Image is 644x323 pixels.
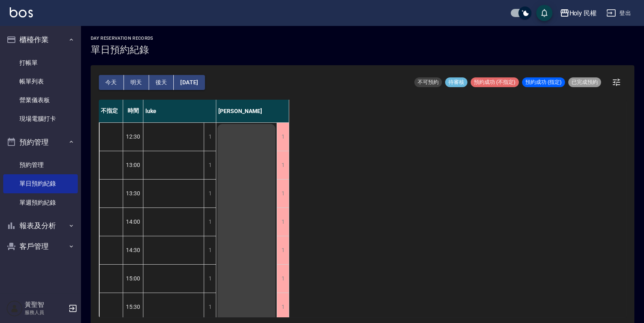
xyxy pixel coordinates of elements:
[3,236,78,257] button: 客戶管理
[123,151,143,179] div: 13:00
[216,100,289,122] div: [PERSON_NAME]
[149,75,174,90] button: 後天
[25,309,66,316] p: 服務人員
[204,180,216,207] div: 1
[557,5,600,21] button: Holy 民權
[3,193,78,212] a: 單週預約紀錄
[568,79,601,86] span: 已完成預約
[123,100,143,122] div: 時間
[277,151,289,179] div: 1
[204,265,216,293] div: 1
[204,123,216,151] div: 1
[174,75,205,90] button: [DATE]
[445,79,467,86] span: 待審核
[10,7,33,17] img: Logo
[471,79,519,86] span: 預約成功 (不指定)
[204,151,216,179] div: 1
[277,293,289,321] div: 1
[123,293,143,321] div: 15:30
[204,208,216,236] div: 1
[99,100,123,122] div: 不指定
[522,79,565,86] span: 預約成功 (指定)
[91,44,154,56] h3: 單日預約紀錄
[414,79,442,86] span: 不可預約
[3,53,78,72] a: 打帳單
[123,179,143,207] div: 13:30
[3,156,78,174] a: 預約管理
[3,91,78,109] a: 營業儀表板
[3,215,78,236] button: 報表及分析
[6,300,23,317] img: Person
[123,207,143,236] div: 14:00
[603,6,634,21] button: 登出
[204,293,216,321] div: 1
[124,75,149,90] button: 明天
[277,180,289,207] div: 1
[277,123,289,151] div: 1
[3,72,78,91] a: 帳單列表
[3,132,78,153] button: 預約管理
[3,29,78,50] button: 櫃檯作業
[3,174,78,193] a: 單日預約紀錄
[25,301,66,309] h5: 黃聖智
[277,208,289,236] div: 1
[536,5,552,21] button: save
[123,236,143,264] div: 14:30
[277,265,289,293] div: 1
[99,75,124,90] button: 今天
[569,8,597,18] div: Holy 民權
[123,122,143,151] div: 12:30
[143,100,216,122] div: luke
[123,264,143,293] div: 15:00
[3,109,78,128] a: 現場電腦打卡
[277,236,289,264] div: 1
[204,236,216,264] div: 1
[91,36,154,41] h2: day Reservation records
